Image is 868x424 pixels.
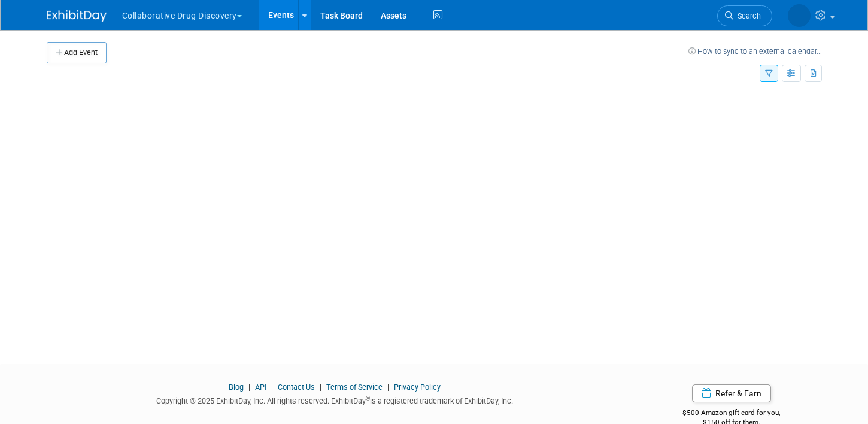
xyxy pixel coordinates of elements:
[268,383,276,392] span: |
[692,384,771,402] a: Refer & Earn
[47,393,624,407] div: Copyright © 2025 ExhibitDay, Inc. All rights reserved. ExhibitDay is a registered trademark of Ex...
[47,42,107,63] button: Add Event
[717,5,772,26] a: Search
[394,383,441,392] a: Privacy Policy
[384,383,392,392] span: |
[366,395,370,402] sup: ®
[688,47,822,56] a: How to sync to an external calendar...
[47,10,107,22] img: ExhibitDay
[326,383,383,392] a: Terms of Service
[788,4,811,27] img: Katarina Vucetic
[317,383,324,392] span: |
[229,383,244,392] a: Blog
[245,383,253,392] span: |
[278,383,315,392] a: Contact Us
[255,383,266,392] a: API
[733,11,761,20] span: Search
